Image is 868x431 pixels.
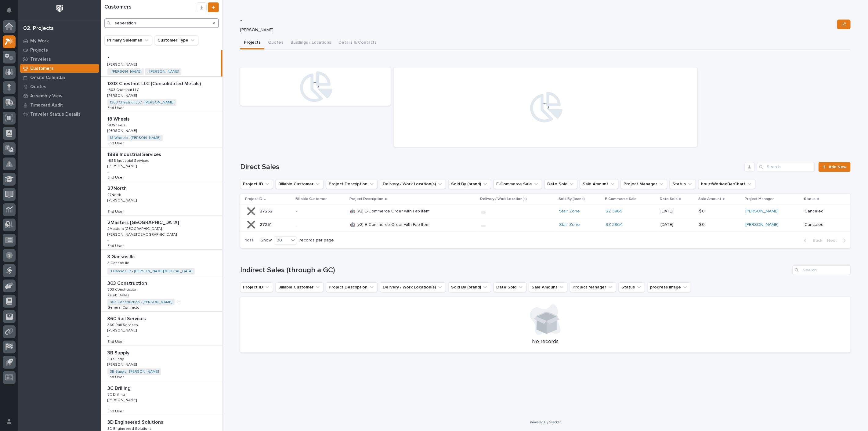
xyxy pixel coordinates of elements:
p: $ 0 [699,208,706,214]
p: 2Masters [GEOGRAPHIC_DATA] [107,226,163,231]
div: Search [793,265,851,275]
button: Project Manager [570,282,616,292]
button: Back [799,238,825,243]
button: hoursWorkedBarChart [698,179,755,189]
a: 360 Rail Services360 Rail Services 360 Rail Services360 Rail Services [PERSON_NAME][PERSON_NAME] ... [101,312,222,346]
p: End User [107,105,125,110]
p: Delivery / Work Location(s) [480,196,527,202]
a: [PERSON_NAME] [746,209,779,214]
p: 18 Wheels [107,115,131,122]
tr: 2725127251 - 🤖 (v2) E-Commerce Order with Fab Item🤖 (v2) E-Commerce Order with Fab Item Stair Zon... [240,218,851,231]
a: 3 Gansos llc - [PERSON_NAME][MEDICAL_DATA] [110,269,192,273]
p: General Contractor [107,304,142,310]
button: Quotes [264,37,287,49]
span: Back [809,238,822,243]
p: [PERSON_NAME] [107,163,138,168]
p: Date Sold [660,196,678,202]
p: - [107,204,109,208]
a: 3B Supply - [PERSON_NAME] [110,370,159,374]
a: - [PERSON_NAME] [147,70,179,74]
p: Project Manager [745,196,774,202]
div: 02. Projects [23,25,54,32]
a: 1303 Chestnut LLC (Consolidated Metals)1303 Chestnut LLC (Consolidated Metals) 1303 Chestnut LLC1... [101,77,222,112]
button: Delivery / Work Location(s) [380,179,446,189]
button: Date Sold [494,282,526,292]
p: [DATE] [660,209,694,214]
p: 1303 Chestnut LLC [107,87,140,92]
span: Next [827,238,841,243]
p: [PERSON_NAME] [107,61,138,67]
a: 3B Supply3B Supply 3B Supply3B Supply [PERSON_NAME][PERSON_NAME] 3B Supply - [PERSON_NAME] End Us... [101,346,222,381]
a: Customers [18,64,101,73]
p: 3D Engineered Solutions [107,418,165,425]
p: End User [107,374,125,379]
button: Customer Type [155,35,198,45]
img: Workspace Logo [54,3,65,14]
p: 1888 Industrial Services [107,150,162,158]
p: [PERSON_NAME] [107,327,138,333]
div: Notifications [8,7,16,17]
p: End User [107,174,125,180]
p: Travelers [30,57,51,62]
a: Stair Zone [559,209,580,214]
button: Notifications [3,4,16,16]
p: Sold By (brand) [559,196,585,202]
p: 3C Drilling [107,391,126,397]
p: Sale Amount [698,196,721,202]
a: Quotes [18,82,101,91]
p: Onsite Calendar [30,75,66,81]
button: Billable Customer [276,179,324,189]
p: records per page [299,238,334,243]
p: End User [107,208,125,214]
button: Projects [240,37,264,49]
p: Show [261,238,272,243]
p: 360 Rail Services [107,315,147,322]
h1: Customers [104,4,197,11]
button: Project Description [326,179,378,189]
a: Stair Zone [559,222,580,227]
a: - [296,209,297,214]
p: 1 of 1 [240,233,258,248]
button: Delivery / Work Location(s) [380,282,446,292]
p: - [107,404,109,408]
p: 1303 Chestnut LLC (Consolidated Metals) [107,80,202,87]
a: - [296,222,297,227]
p: 3 Gansos llc [107,253,136,260]
p: - [240,16,835,25]
p: - [107,238,109,242]
a: 1888 Industrial Services1888 Industrial Services 1888 Industrial Services1888 Industrial Services... [101,147,222,182]
button: Sold By (brand) [448,282,491,292]
p: 360 Rail Services [107,322,139,327]
h1: Indirect Sales (through a GC) [240,266,790,275]
p: End User [107,140,125,146]
button: Status [670,179,696,189]
p: Traveler Status Details [30,112,81,117]
span: + 1 [177,300,180,304]
tr: 2725227252 - 🤖 (v2) E-Commerce Order with Fab Item🤖 (v2) E-Commerce Order with Fab Item Stair Zon... [240,205,851,218]
a: -- [PERSON_NAME][PERSON_NAME] - [PERSON_NAME] - [PERSON_NAME] [101,50,222,77]
p: 303 Construction [107,286,139,292]
p: My Work [30,38,49,44]
a: SZ 3865 [606,209,622,214]
button: Project Manager [621,179,667,189]
button: progress image [647,282,691,292]
button: Billable Customer [276,282,324,292]
a: 2Masters [GEOGRAPHIC_DATA]2Masters [GEOGRAPHIC_DATA] 2Masters [GEOGRAPHIC_DATA]2Masters [GEOGRAPH... [101,215,222,250]
p: 3B Supply [107,356,125,361]
button: Project ID [240,179,273,189]
a: 303 Construction303 Construction 303 Construction303 Construction Kaleb DallasKaleb Dallas 303 Co... [101,276,222,312]
a: 18 Wheels - [PERSON_NAME] [110,136,160,140]
a: Assembly View [18,91,101,100]
p: Kaleb Dallas [107,292,131,298]
button: Sale Amount [529,282,567,292]
p: Billable Customer [295,196,327,202]
p: - [107,170,109,174]
button: Next [825,238,851,243]
a: Powered By Stacker [530,420,561,424]
a: [PERSON_NAME] [746,222,779,227]
button: Buildings / Locations [287,37,335,49]
p: 🤖 (v2) E-Commerce Order with Fab Item [350,208,431,214]
div: Search [757,162,815,172]
p: Assembly View [30,93,62,99]
p: Project ID [245,196,262,202]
